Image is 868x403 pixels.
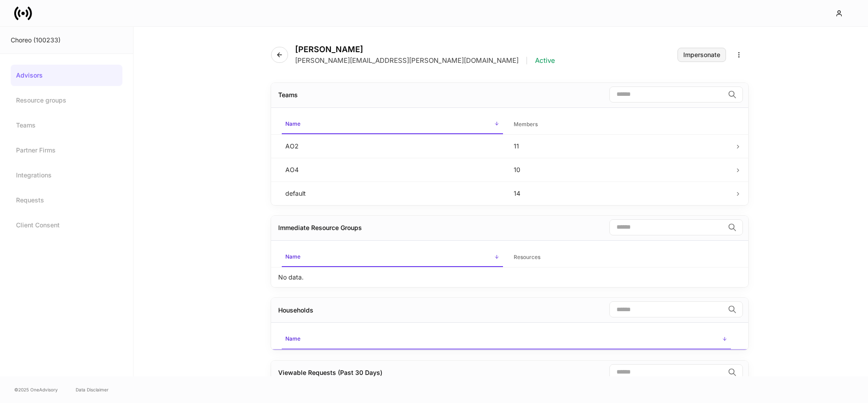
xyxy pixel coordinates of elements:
a: Partner Firms [11,140,122,161]
div: Viewable Requests (Past 30 Days) [278,368,382,377]
span: Name [282,330,731,349]
div: Choreo (100233) [11,36,122,45]
h6: Name [285,334,300,343]
td: 11 [507,134,735,158]
td: 10 [507,158,735,181]
h6: Members [514,120,538,128]
div: Households [278,306,313,315]
p: [PERSON_NAME][EMAIL_ADDRESS][PERSON_NAME][DOMAIN_NAME] [295,56,519,65]
a: Integrations [11,164,122,186]
h6: Name [285,119,300,128]
a: Client Consent [11,214,122,236]
span: © 2025 OneAdvisory [14,386,58,393]
span: Resources [510,248,731,267]
h6: Resources [514,253,540,261]
a: Requests [11,189,122,211]
div: Teams [278,90,298,99]
button: Impersonate [677,48,726,62]
h6: Name [285,252,300,261]
div: Immediate Resource Groups [278,223,362,232]
p: | [526,56,528,65]
div: Impersonate [683,52,720,58]
a: Teams [11,115,122,136]
a: Resource groups [11,90,122,111]
p: No data. [278,273,304,282]
td: AO4 [278,158,507,181]
p: Active [535,56,555,65]
td: default [278,181,507,205]
td: 14 [507,181,735,205]
a: Advisors [11,65,122,86]
span: Name [282,115,503,134]
span: Members [510,115,731,134]
span: Name [282,248,503,267]
td: AO2 [278,134,507,158]
a: Data Disclaimer [76,386,109,393]
h4: [PERSON_NAME] [295,45,555,54]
